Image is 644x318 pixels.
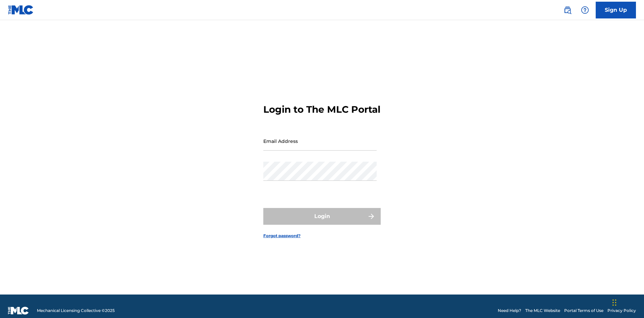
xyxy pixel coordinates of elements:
a: Sign Up [596,2,636,18]
span: Mechanical Licensing Collective © 2025 [37,308,115,314]
a: The MLC Website [525,308,560,314]
iframe: Chat Widget [610,286,644,318]
h3: Login to The MLC Portal [263,104,380,115]
img: help [581,6,589,14]
div: Drag [612,293,616,313]
img: logo [8,307,29,315]
a: Forgot password? [263,233,301,239]
a: Privacy Policy [607,308,636,314]
img: MLC Logo [8,5,34,15]
img: search [563,6,572,14]
a: Public Search [561,3,574,17]
a: Need Help? [498,308,521,314]
a: Portal Terms of Use [564,308,603,314]
div: Help [578,3,592,17]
